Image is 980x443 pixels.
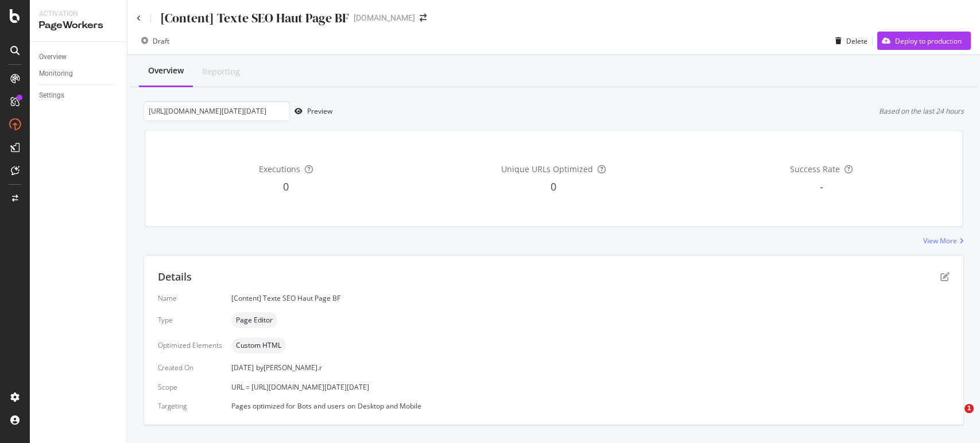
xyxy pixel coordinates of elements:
div: Activation [39,9,118,19]
div: by [PERSON_NAME].r [256,363,322,372]
span: 0 [551,180,556,193]
a: Overview [39,51,119,63]
span: - [820,180,823,193]
div: neutral label [231,337,286,353]
div: Created On [158,363,222,372]
div: Based on the last 24 hours [879,106,964,116]
div: Deploy to production [895,36,962,46]
div: Draft [153,36,169,46]
div: Optimized Elements [158,340,222,350]
span: Custom HTML [236,342,281,349]
div: [Content] Texte SEO Haut Page BF [231,293,950,303]
div: Delete [846,36,867,46]
div: Type [158,315,222,325]
div: PageWorkers [39,19,118,32]
span: 1 [964,404,974,413]
div: Overview [148,65,184,76]
div: Scope [158,382,222,392]
div: [DOMAIN_NAME] [354,12,415,24]
iframe: Intercom live chat [941,404,969,432]
div: Details [158,270,192,285]
div: arrow-right-arrow-left [420,14,427,22]
span: Page Editor [236,317,273,324]
div: Name [158,293,222,303]
a: Monitoring [39,68,119,80]
button: Delete [831,32,867,50]
span: 0 [283,180,289,193]
input: Preview your optimization on a URL [144,101,290,121]
div: Reporting [202,66,240,77]
span: Success Rate [790,164,840,174]
button: Preview [290,102,332,121]
a: Click to go back [137,15,141,22]
button: Deploy to production [877,32,971,50]
a: View More [923,236,964,246]
div: Settings [39,90,64,102]
div: View More [923,236,957,246]
div: pen-to-square [940,272,950,281]
div: [Content] Texte SEO Haut Page BF [160,9,349,27]
span: Executions [259,164,300,174]
div: Overview [39,51,67,63]
div: Bots and users [297,401,345,411]
div: Targeting [158,401,222,411]
div: [DATE] [231,363,950,372]
span: Unique URLs Optimized [501,164,593,174]
div: Desktop and Mobile [358,401,421,411]
div: neutral label [231,312,277,328]
div: Monitoring [39,68,73,80]
a: Settings [39,90,119,102]
div: Pages optimized for on [231,401,950,411]
div: Preview [307,106,332,116]
span: URL = [URL][DOMAIN_NAME][DATE][DATE] [231,382,369,392]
